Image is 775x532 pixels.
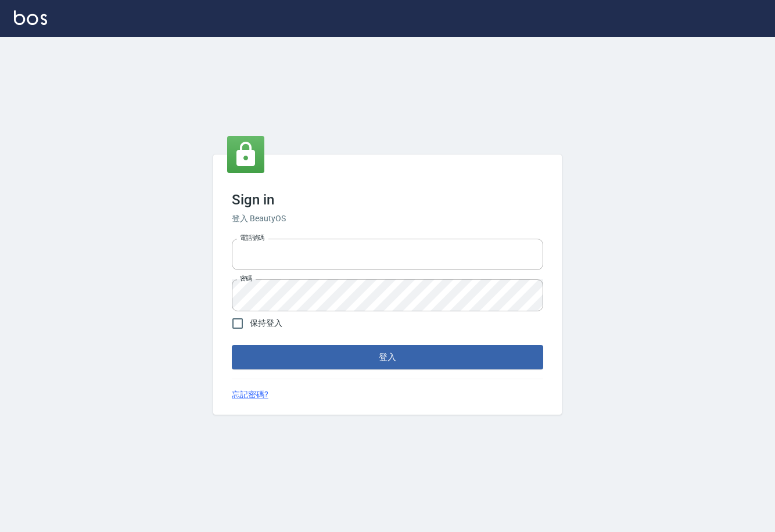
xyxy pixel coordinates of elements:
[14,10,47,25] img: Logo
[232,389,268,401] a: 忘記密碼?
[232,192,543,208] h3: Sign in
[250,317,282,329] span: 保持登入
[232,345,543,369] button: 登入
[240,274,252,283] label: 密碼
[240,233,264,242] label: 電話號碼
[232,213,543,225] h6: 登入 BeautyOS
